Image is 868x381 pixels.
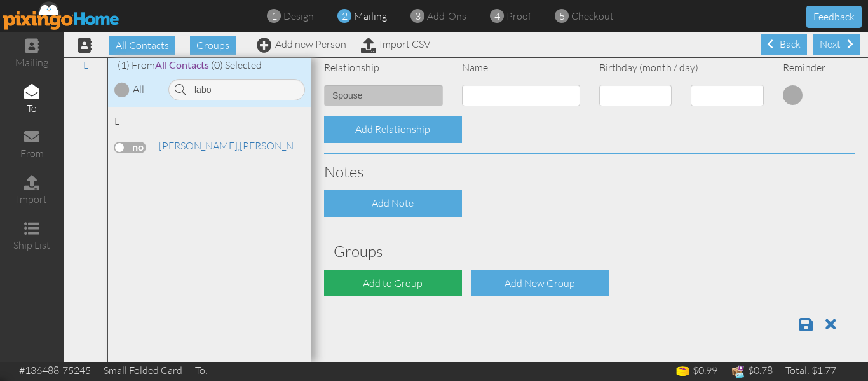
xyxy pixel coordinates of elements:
span: All Contacts [109,36,175,55]
span: [PERSON_NAME], [159,139,240,152]
div: Relationship [315,60,452,75]
span: 3 [415,9,421,24]
td: #136488-75245 [13,362,97,379]
h3: Notes [324,163,855,180]
td: Small Folded Card [97,362,189,379]
span: To: [195,364,208,377]
td: $0.78 [724,362,779,381]
div: All [133,82,144,97]
span: checkout [571,10,614,22]
div: Add Relationship [324,116,462,143]
span: 2 [342,9,348,24]
img: pixingo logo [3,1,120,30]
a: [PERSON_NAME] [158,138,320,153]
img: expense-icon.png [730,364,746,380]
span: 1 [271,9,277,24]
span: Groups [190,36,236,55]
div: Name [452,60,590,75]
div: Total: $1.77 [785,363,836,378]
div: Next [813,34,860,55]
span: 5 [559,9,565,24]
img: points-icon.png [675,364,691,380]
span: mailing [354,10,387,22]
span: add-ons [427,10,466,22]
div: Back [761,34,807,55]
div: L [114,114,305,132]
span: (0) Selected [211,59,262,71]
div: Reminder [773,60,819,75]
div: Add New Group [471,270,609,297]
a: Add new Person [257,38,346,50]
span: All Contacts [155,59,209,71]
td: $0.99 [668,362,724,381]
a: Import CSV [361,38,430,50]
div: Add Note [324,190,462,217]
div: Birthday (month / day) [590,60,773,75]
div: (1) From [108,58,311,73]
button: Feedback [806,6,862,28]
input: (e.g. Friend, Daughter) [324,85,443,106]
h3: Groups [334,243,846,260]
span: proof [506,10,531,22]
span: 4 [494,9,500,24]
a: L [77,57,95,73]
span: design [283,10,314,22]
div: Add to Group [324,270,462,297]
